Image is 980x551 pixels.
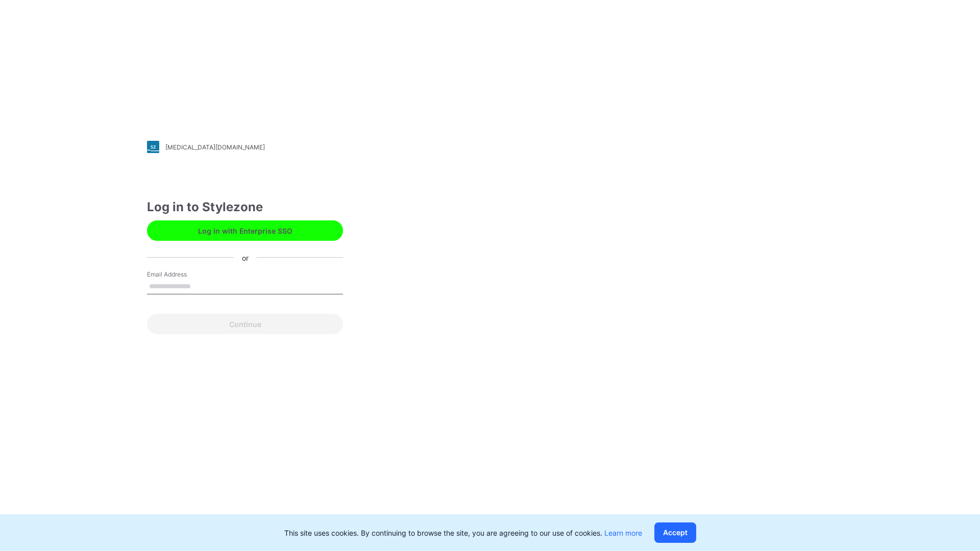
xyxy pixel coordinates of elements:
[147,141,159,153] img: stylezone-logo.562084cfcfab977791bfbf7441f1a819.svg
[234,252,257,263] div: or
[147,198,343,216] div: Log in to Stylezone
[827,26,954,44] img: browzwear-logo.e42bd6dac1945053ebaf764b6aa21510.svg
[147,220,343,241] button: Log in with Enterprise SSO
[604,529,642,537] a: Learn more
[654,522,696,543] button: Accept
[147,270,218,279] label: Email Address
[165,143,265,151] div: [MEDICAL_DATA][DOMAIN_NAME]
[284,528,642,538] p: This site uses cookies. By continuing to browse the site, you are agreeing to our use of cookies.
[147,141,343,153] a: [MEDICAL_DATA][DOMAIN_NAME]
